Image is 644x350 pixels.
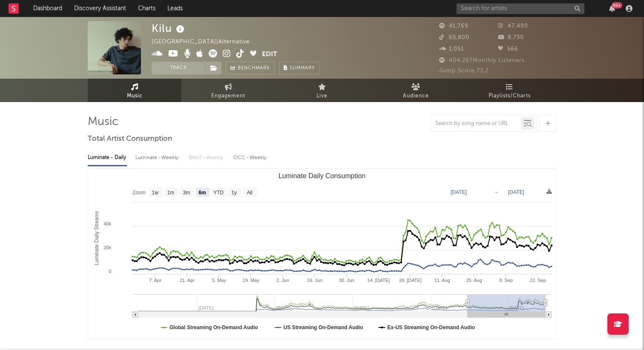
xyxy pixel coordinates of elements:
[233,151,267,165] div: OCC - Weekly
[439,23,469,29] span: 41,769
[103,245,111,250] text: 20k
[243,278,260,283] text: 19. May
[439,46,464,52] span: 1,051
[226,62,275,74] a: Benchmark
[369,79,463,102] a: Audience
[612,2,622,9] div: 99 +
[284,324,363,330] text: US Streaming On-Demand Audio
[399,278,422,283] text: 28. [DATE]
[498,35,524,40] span: 8,730
[457,3,584,14] input: Search for artists
[499,278,513,283] text: 8. Sep
[431,120,521,127] input: Search by song name or URL
[498,46,518,52] span: 566
[88,134,172,144] span: Total Artist Consumption
[94,211,100,265] text: Luminate Daily Streams
[494,189,499,195] text: →
[279,62,319,74] button: Summary
[434,278,450,283] text: 11. Aug
[167,190,175,196] text: 1m
[152,190,159,196] text: 1w
[247,190,252,196] text: All
[149,278,161,283] text: 7. Apr
[238,63,270,74] span: Benchmark
[403,91,429,101] span: Audience
[279,172,366,179] text: Luminate Daily Consumption
[127,91,143,101] span: Music
[439,35,469,40] span: 65,800
[275,79,369,102] a: Live
[489,91,531,101] span: Playlists/Charts
[152,62,205,74] button: Track
[152,21,187,35] div: Kilu
[88,169,556,339] svg: Luminate Daily Consumption
[212,278,227,283] text: 5. May
[211,91,245,101] span: Engagement
[439,68,489,74] span: Jump Score: 73.2
[316,91,328,101] span: Live
[498,23,528,29] span: 47,490
[463,79,556,102] a: Playlists/Charts
[103,221,111,226] text: 40k
[181,79,275,102] a: Engagement
[451,189,467,195] text: [DATE]
[198,190,206,196] text: 6m
[88,151,127,165] div: Luminate - Daily
[290,66,315,71] span: Summary
[388,324,475,330] text: Ex-US Streaming On-Demand Audio
[508,189,524,195] text: [DATE]
[213,190,224,196] text: YTD
[231,190,237,196] text: 1y
[276,278,289,283] text: 2. Jun
[307,278,322,283] text: 16. Jun
[439,58,525,63] span: 404,287 Monthly Listeners
[262,49,277,60] button: Edit
[132,190,146,196] text: Zoom
[170,324,258,330] text: Global Streaming On-Demand Audio
[367,278,390,283] text: 14. [DATE]
[135,151,180,165] div: Luminate - Weekly
[152,37,259,47] div: [GEOGRAPHIC_DATA] | Alternative
[183,190,190,196] text: 3m
[530,278,546,283] text: 22. Sep
[109,269,111,274] text: 0
[88,79,181,102] a: Music
[609,5,615,12] button: 99+
[180,278,195,283] text: 21. Apr
[339,278,354,283] text: 30. Jun
[466,278,482,283] text: 25. Aug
